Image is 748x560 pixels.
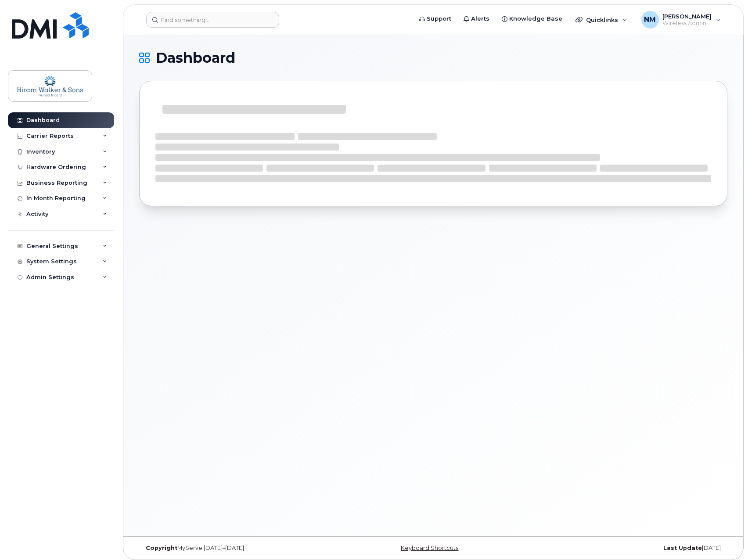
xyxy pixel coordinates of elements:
[146,545,177,551] strong: Copyright
[531,545,727,552] div: [DATE]
[139,545,335,552] div: MyServe [DATE]–[DATE]
[401,545,458,551] a: Keyboard Shortcuts
[156,51,235,65] span: Dashboard
[663,545,702,551] strong: Last Update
